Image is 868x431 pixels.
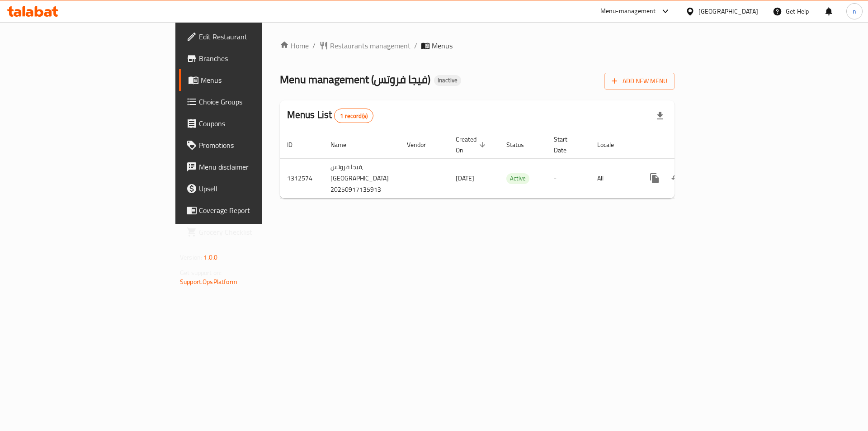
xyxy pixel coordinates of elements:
[637,131,738,159] th: Actions
[644,167,665,189] button: more
[199,118,313,129] span: Coupons
[612,76,667,87] span: Add New Menu
[179,199,321,221] a: Coverage Report
[597,139,626,150] span: Locale
[180,276,237,288] a: Support.OpsPlatform
[280,69,430,90] span: Menu management ( فيجا فروتس )
[199,161,313,172] span: Menu disclaimer
[335,112,373,120] span: 1 record(s)
[323,158,400,198] td: فيجا فروتس,[GEOGRAPHIC_DATA] 20250917135913
[649,105,671,127] div: Export file
[199,227,313,237] span: Grocery Checklist
[179,91,321,113] a: Choice Groups
[506,173,529,184] span: Active
[590,158,637,198] td: All
[853,6,856,16] span: n
[179,221,321,243] a: Grocery Checklist
[330,139,358,150] span: Name
[199,183,313,194] span: Upsell
[604,73,675,90] button: Add New Menu
[179,178,321,199] a: Upsell
[554,134,579,156] span: Start Date
[698,6,758,16] div: [GEOGRAPHIC_DATA]
[280,131,738,199] table: enhanced table
[414,40,417,51] li: /
[287,108,373,123] h2: Menus List
[199,140,313,151] span: Promotions
[199,53,313,64] span: Branches
[330,40,410,51] span: Restaurants management
[456,134,488,156] span: Created On
[179,134,321,156] a: Promotions
[179,113,321,134] a: Coupons
[334,109,373,123] div: Total records count
[280,40,675,51] nav: breadcrumb
[179,156,321,178] a: Menu disclaimer
[506,139,536,150] span: Status
[547,158,590,198] td: -
[180,267,222,279] span: Get support on:
[201,75,313,85] span: Menus
[434,75,461,86] div: Inactive
[432,40,453,51] span: Menus
[180,251,202,263] span: Version:
[407,139,438,150] span: Vendor
[203,251,217,263] span: 1.0.0
[287,139,304,150] span: ID
[179,69,321,91] a: Menus
[600,6,656,17] div: Menu-management
[179,47,321,69] a: Branches
[179,26,321,47] a: Edit Restaurant
[665,167,687,189] button: Change Status
[434,76,461,84] span: Inactive
[199,31,313,42] span: Edit Restaurant
[199,205,313,216] span: Coverage Report
[199,96,313,107] span: Choice Groups
[456,172,474,184] span: [DATE]
[319,40,410,51] a: Restaurants management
